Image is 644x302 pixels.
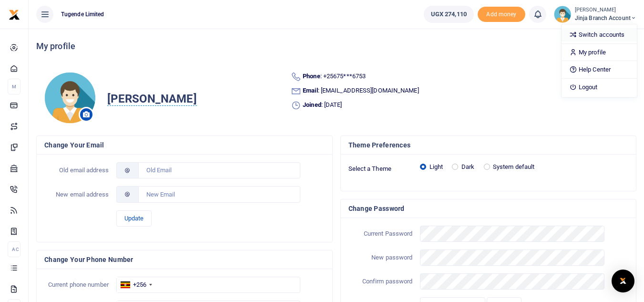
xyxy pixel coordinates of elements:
[41,166,112,175] label: Old email address
[461,162,474,172] label: Dark
[291,86,629,96] li: : [EMAIL_ADDRESS][DOMAIN_NAME]
[291,72,629,82] li: : +25675***6753
[348,203,629,214] h4: Change Password
[348,140,629,150] h4: Theme Preferences
[554,6,636,23] a: profile-user [PERSON_NAME] Jinja branch account
[9,10,20,18] a: logo-small logo-large logo-large
[562,28,637,42] a: Switch accounts
[8,241,20,257] li: Ac
[478,10,525,17] a: Add money
[44,140,325,150] h4: Change your email
[478,7,525,22] span: Add money
[345,164,417,174] label: Select a Theme
[562,46,637,59] a: My profile
[9,9,20,21] img: logo-small
[116,210,152,227] button: Update
[575,6,636,14] small: [PERSON_NAME]
[424,6,474,23] a: UGX 274,110
[291,100,629,111] li: : [DATE]
[345,253,417,262] label: New password
[612,270,634,292] div: Open Intercom Messenger
[57,10,108,19] span: Tugende Limited
[117,277,155,292] div: Uganda: +256
[138,162,300,178] input: Old Email
[107,92,196,106] span: [PERSON_NAME]
[429,162,443,172] label: Light
[303,73,320,80] b: Phone
[303,101,321,108] b: Joined
[8,79,20,94] li: M
[36,41,636,52] h4: My profile
[575,14,636,22] span: Jinja branch account
[392,292,402,302] button: Close
[493,162,534,172] label: System default
[303,87,318,94] b: Email
[345,229,417,239] label: Current Password
[44,254,325,265] h4: Change your phone number
[41,280,112,290] label: Current phone number
[554,6,571,23] img: profile-user
[562,63,637,76] a: Help Center
[133,280,146,290] div: +256
[41,190,112,199] label: New email address
[562,81,637,94] a: Logout
[420,6,478,23] li: Wallet ballance
[345,277,417,286] label: Confirm password
[431,10,467,19] span: UGX 274,110
[138,186,300,202] input: New Email
[478,7,525,22] li: Toup your wallet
